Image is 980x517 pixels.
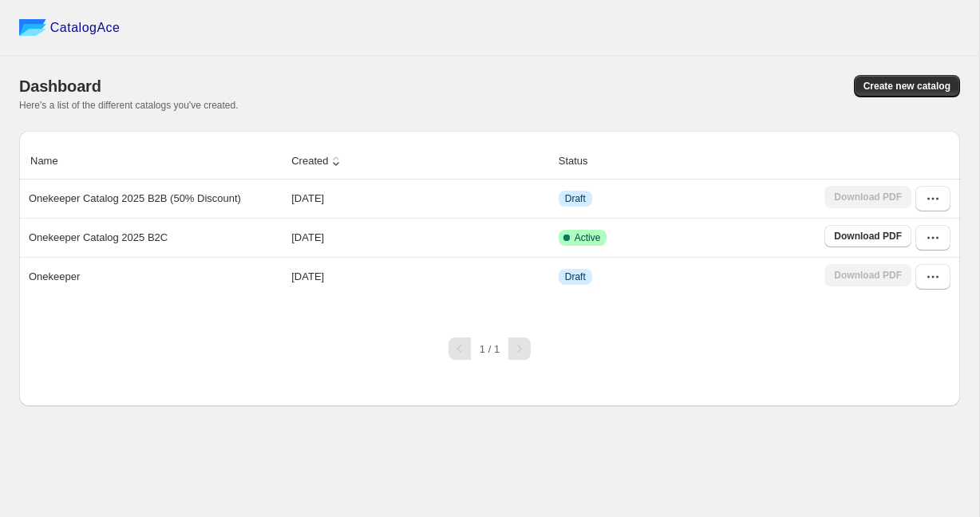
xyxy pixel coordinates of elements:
span: Draft [565,270,586,283]
button: Name [28,146,77,176]
td: [DATE] [286,257,554,296]
span: CatalogAce [50,20,121,36]
span: Active [575,231,601,244]
span: 1 / 1 [480,343,500,355]
span: Draft [565,192,586,205]
button: Created [289,146,346,176]
a: Download PDF [824,225,911,247]
p: Onekeeper Catalog 2025 B2C [29,230,168,246]
span: Here's a list of the different catalogs you've created. [19,100,239,111]
button: Create new catalog [854,75,960,97]
td: [DATE] [286,180,554,218]
button: Status [556,146,607,176]
img: catalog ace [19,19,46,36]
td: [DATE] [286,218,554,257]
span: Download PDF [834,230,902,243]
p: Onekeeper Catalog 2025 B2B (50% Discount) [29,191,241,207]
span: Create new catalog [863,80,950,93]
p: Onekeeper [29,269,80,285]
span: Dashboard [19,77,101,95]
